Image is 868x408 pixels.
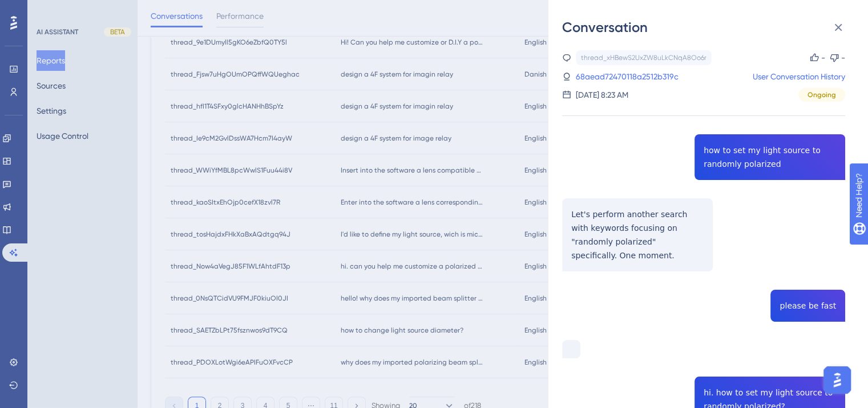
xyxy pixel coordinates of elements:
[562,18,854,37] div: Conversation
[576,70,679,83] a: 68aead72470118a2512b319c
[27,3,71,17] span: Need Help?
[820,363,854,397] iframe: UserGuiding AI Assistant Launcher
[581,53,706,62] div: thread_xHBewS2UxZW8uLkCNqA8Oo6r
[821,51,825,65] div: -
[841,51,845,65] div: -
[808,90,836,99] span: Ongoing
[753,70,845,83] a: User Conversation History
[576,88,628,102] div: [DATE] 8:23 AM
